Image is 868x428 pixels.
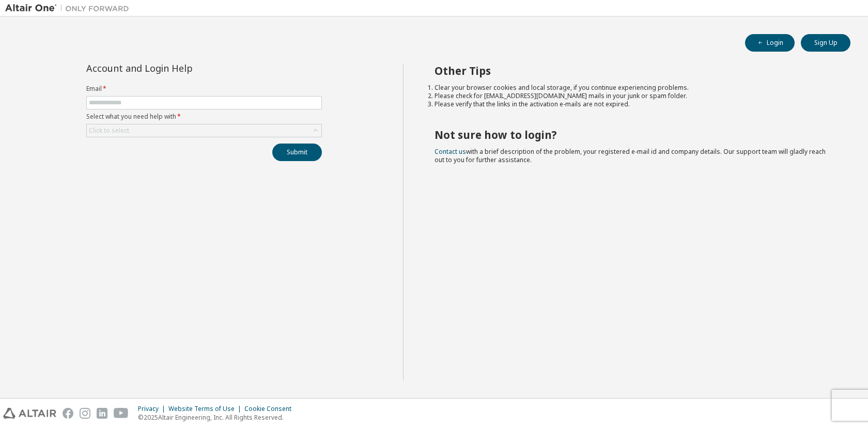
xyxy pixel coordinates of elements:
[5,3,134,13] img: Altair One
[114,408,129,419] img: youtube.svg
[435,147,826,164] span: with a brief description of the problem, your registered e-mail id and company details. Our suppo...
[745,34,795,52] button: Login
[272,144,322,161] button: Submit
[86,113,322,121] label: Select what you need help with
[3,408,56,419] img: altair_logo.svg
[435,128,832,141] h2: Not sure how to login?
[138,413,298,422] p: © 2025 Altair Engineering, Inc. All Rights Reserved.
[89,126,129,135] div: Click to select
[435,92,832,100] li: Please check for [EMAIL_ADDRESS][DOMAIN_NAME] mails in your junk or spam folder.
[435,147,466,156] a: Contact us
[63,408,73,419] img: facebook.svg
[86,64,275,72] div: Account and Login Help
[86,85,322,93] label: Email
[435,64,832,77] h2: Other Tips
[435,84,832,92] li: Clear your browser cookies and local storage, if you continue experiencing problems.
[435,100,832,108] li: Please verify that the links in the activation e-mails are not expired.
[138,405,168,413] div: Privacy
[244,405,298,413] div: Cookie Consent
[97,408,107,419] img: linkedin.svg
[168,405,244,413] div: Website Terms of Use
[87,124,321,137] div: Click to select
[80,408,90,419] img: instagram.svg
[801,34,850,52] button: Sign Up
